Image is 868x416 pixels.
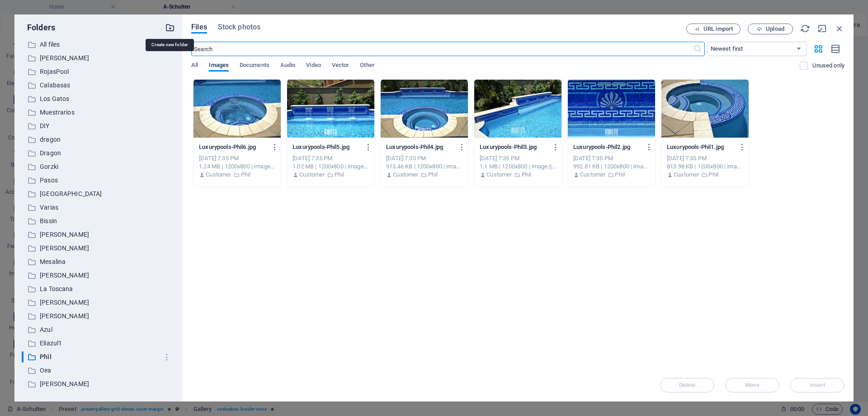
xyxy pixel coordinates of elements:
[40,121,158,131] p: DIY
[22,120,175,132] div: DIY
[40,230,158,240] p: [PERSON_NAME]
[22,202,175,213] div: Varias
[40,243,158,253] p: [PERSON_NAME]
[40,379,158,389] p: [PERSON_NAME]
[22,161,175,172] div: Gorzki
[22,107,175,118] div: Muestrarios
[40,39,158,50] p: All files
[40,162,158,172] p: Gorzki
[40,67,158,77] p: RojasPool
[209,60,229,72] span: Images
[299,171,325,179] p: Customer
[393,171,418,179] p: Customer
[22,93,175,105] div: Los Gatos
[241,171,251,179] p: Phil
[386,163,462,171] div: 915.46 KB | 1200x800 | image/jpeg
[40,297,158,308] p: [PERSON_NAME]
[40,53,158,63] p: [PERSON_NAME]
[332,60,349,72] span: Vector
[748,24,793,34] button: Upload
[40,148,158,158] p: Dragon
[40,325,158,335] p: Azul
[22,175,175,186] div: Pasos
[22,270,175,281] div: [PERSON_NAME]
[573,154,650,163] div: [DATE] 7:35 PM
[480,163,556,171] div: 1.1 MB | 1200x800 | image/jpeg
[22,66,175,77] div: RojasPool
[199,143,267,151] p: Luxurypools-Phil6.jpg
[22,243,175,254] div: [PERSON_NAME]
[218,22,260,33] span: Stock photos
[22,338,175,349] div: Eliazul1
[40,365,158,376] p: Oea
[22,351,175,363] div: ​Phil
[573,143,641,151] p: Luxurypools-Phil2.jpg
[22,392,175,403] div: [PERSON_NAME]
[22,229,175,240] div: [PERSON_NAME]
[306,60,321,72] span: Video
[40,94,158,104] p: Los Gatos
[800,24,810,33] i: Reload
[40,80,158,91] p: Calabasas
[812,62,844,70] p: Displays only files that are not in use on the website. Files added during this session can still...
[40,284,158,294] p: La Toscana
[835,24,844,33] i: Close
[40,189,158,199] p: [GEOGRAPHIC_DATA]
[40,175,158,186] p: Pasos
[191,42,693,56] input: Search
[22,256,175,268] div: Mesalina
[22,134,175,145] div: dragon
[686,24,741,34] button: URL import
[766,26,784,32] span: Upload
[199,163,275,171] div: 1.24 MB | 1200x800 | image/jpeg
[573,163,650,171] div: 992.81 KB | 1200x800 | image/jpeg
[191,22,207,33] span: Files
[386,154,462,163] div: [DATE] 7:35 PM
[292,163,369,171] div: 1.02 MB | 1200x800 | image/jpeg
[40,107,158,118] p: Muestrarios
[280,60,295,72] span: Audio
[522,171,532,179] p: Phil
[40,134,158,145] p: dragon
[22,188,175,200] div: [GEOGRAPHIC_DATA]
[292,154,369,163] div: [DATE] 7:35 PM
[615,171,625,179] p: Phil
[480,143,547,151] p: Luxurypools-Phil3.jpg
[674,171,699,179] p: Customer
[22,311,175,322] div: [PERSON_NAME]
[22,365,175,376] div: Oea
[22,80,175,91] div: Calabasas
[191,60,198,72] span: All
[40,311,158,321] p: [PERSON_NAME]
[817,24,827,33] i: Minimize
[40,392,158,403] p: [PERSON_NAME]
[386,143,454,151] p: Luxurypools-Phil4.jpg
[667,163,743,171] div: 813.98 KB | 1200x800 | image/jpeg
[708,171,718,179] p: Phil
[22,297,175,308] div: [PERSON_NAME]
[22,53,175,64] div: [PERSON_NAME]
[22,324,175,335] div: Azul
[22,148,175,159] div: Dragon
[667,143,735,151] p: Luxurypools-Phil1.jpg
[40,202,158,213] p: Varias
[206,171,231,179] p: Customer
[199,154,275,163] div: [DATE] 7:35 PM
[428,171,438,179] p: Phil
[335,171,344,179] p: Phil
[40,270,158,281] p: [PERSON_NAME]
[40,216,158,226] p: Bissin
[22,283,175,295] div: La Toscana
[486,171,512,179] p: Customer
[40,338,158,349] p: Eliazul1
[22,351,24,363] div: ​
[667,154,743,163] div: [DATE] 7:35 PM
[40,257,158,267] p: Mesalina
[40,352,158,362] p: Phil
[292,143,360,151] p: Luxurypools-Phil5.jpg
[22,22,55,33] p: Folders
[22,215,175,227] div: Bissin
[580,171,605,179] p: Customer
[240,60,269,72] span: Documents
[480,154,556,163] div: [DATE] 7:35 PM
